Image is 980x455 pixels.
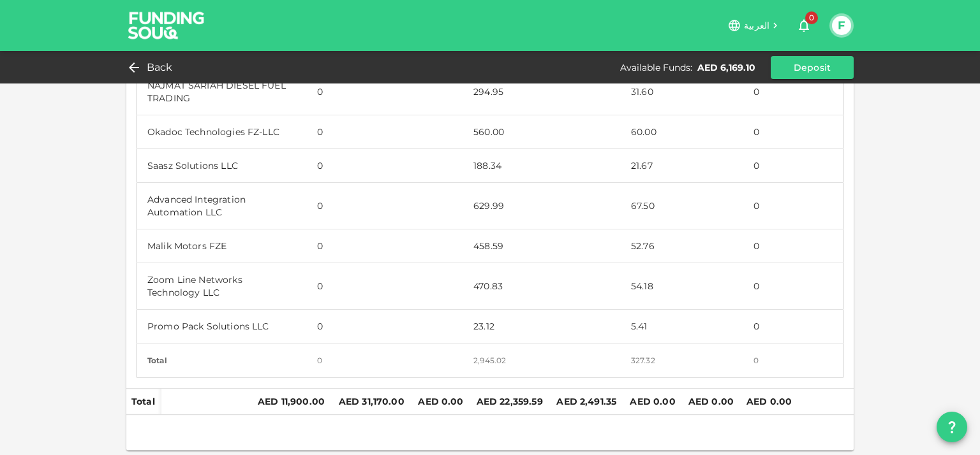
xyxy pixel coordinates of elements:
td: 31.60 [621,68,743,115]
div: AED 0.00 [630,394,678,409]
div: AED 0.00 [418,394,466,409]
button: question [937,412,967,442]
td: 23.12 [463,310,621,343]
td: 0 [307,68,463,115]
td: 54.18 [621,263,743,310]
td: 5.41 [621,310,743,343]
div: AED 6,169.10 [697,61,755,74]
td: 0 [743,183,843,229]
button: F [832,16,851,35]
td: 0 [307,310,463,343]
div: Total [131,394,156,409]
td: Saasz Solutions LLC [137,148,308,182]
span: Back [147,59,173,76]
td: 21.67 [621,148,743,182]
td: 2,945.02 [463,343,621,378]
td: 560.00 [463,115,621,148]
td: 458.59 [463,229,621,263]
td: 0 [743,343,843,378]
td: 67.50 [621,183,743,229]
td: 0 [307,148,463,182]
div: AED 0.00 [688,394,736,409]
td: 0 [307,343,463,378]
td: Promo Pack Solutions LLC [137,310,308,343]
td: 0 [743,68,843,115]
span: 0 [805,11,818,24]
td: 0 [743,115,843,148]
td: 0 [743,310,843,343]
div: AED 2,491.35 [556,394,620,409]
div: AED 22,359.59 [477,394,547,409]
div: AED 31,170.00 [339,394,408,409]
td: 0 [307,229,463,263]
div: AED 11,900.00 [258,394,329,409]
button: 0 [791,13,817,38]
td: 0 [743,263,843,310]
td: Total [137,343,308,378]
div: AED 0.00 [746,394,803,409]
button: Deposit [771,56,854,79]
td: 0 [307,115,463,148]
td: Zoom Line Networks Technology LLC [137,263,308,310]
td: 0 [743,148,843,182]
td: NAJMAT SARIAH DIESEL FUEL TRADING [137,68,308,115]
td: 294.95 [463,68,621,115]
div: Available Funds : [620,61,692,74]
span: العربية [744,20,769,31]
td: Advanced Integration Automation LLC [137,183,308,229]
td: Okadoc Technologies FZ-LLC [137,115,308,148]
td: 60.00 [621,115,743,148]
td: 52.76 [621,229,743,263]
td: 327.32 [621,343,743,378]
td: 0 [307,183,463,229]
td: 0 [307,263,463,310]
td: 188.34 [463,148,621,182]
td: Malik Motors FZE [137,229,308,263]
td: 629.99 [463,183,621,229]
td: 0 [743,229,843,263]
td: 470.83 [463,263,621,310]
